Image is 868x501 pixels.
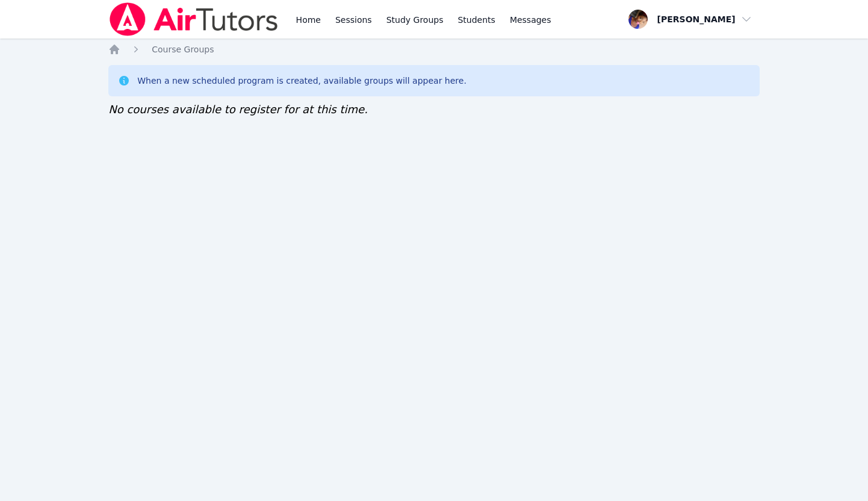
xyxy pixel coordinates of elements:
span: No courses available to register for at this time. [108,103,368,116]
nav: Breadcrumb [108,43,760,55]
div: When a new scheduled program is created, available groups will appear here. [137,75,467,87]
img: Air Tutors [108,2,279,36]
a: Course Groups [152,43,214,55]
span: Messages [510,14,551,26]
span: Course Groups [152,45,214,54]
